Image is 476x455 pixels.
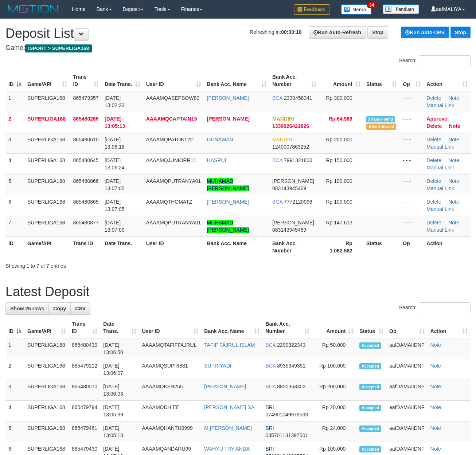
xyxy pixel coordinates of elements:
[363,236,400,257] th: Status
[265,446,274,452] span: BRI
[312,380,356,401] td: Rp 200,000
[105,157,125,170] span: [DATE] 13:06:24
[430,446,441,452] a: Note
[272,185,306,191] span: Copy 083143945469 to clipboard
[5,44,471,52] h4: Game:
[265,412,308,417] span: Copy 074901049979533 to clipboard
[5,195,24,216] td: 6
[265,363,276,369] span: BCA
[24,216,70,236] td: SUPERLIGA168
[70,70,102,91] th: Trans ID: activate to sort column ascending
[24,359,69,380] td: SUPERLIGA168
[53,306,66,311] span: Copy
[448,199,459,205] a: Note
[25,44,92,52] span: ISPORT > SUPERLIGA168
[430,425,441,431] a: Note
[448,137,459,142] a: Note
[24,338,69,359] td: SUPERLIGA168
[5,259,193,270] div: Showing 1 to 7 of 7 entries
[386,359,427,380] td: aafDAMAIIDNF
[426,123,442,129] a: Delete
[272,95,282,101] span: BCA
[426,144,454,150] a: Manual Link
[24,70,70,91] th: Game/API: activate to sort column ascending
[448,95,459,101] a: Note
[326,178,352,184] span: Rp 100,000
[24,317,69,338] th: Game/API: activate to sort column ascending
[204,342,255,348] a: TAFIF FAJRUL ISLAM
[69,338,100,359] td: 865480439
[146,220,201,225] span: AAAAMQPUTRANYA01
[100,421,139,442] td: [DATE] 13:05:13
[207,116,250,122] a: [PERSON_NAME]
[265,432,308,438] span: Copy 035701131397501 to clipboard
[319,236,363,257] th: Rp 1.062.582
[24,195,70,216] td: SUPERLIGA168
[400,91,424,112] td: - - -
[102,70,143,91] th: Date Trans.: activate to sort column ascending
[312,359,356,380] td: Rp 100,000
[146,95,199,101] span: AAAAMQASEPSOW80
[69,421,100,442] td: 865479461
[207,157,228,163] a: HASRUL
[272,199,282,205] span: BCA
[207,137,233,142] a: GUNAWAN
[265,425,274,431] span: BRI
[265,384,276,389] span: BCA
[356,317,386,338] th: Status: activate to sort column ascending
[326,199,352,205] span: Rp 100,000
[284,95,312,101] span: Copy 2330458341 to clipboard
[419,302,471,313] input: Search:
[341,4,372,15] img: Button%20Memo.svg
[24,421,69,442] td: SUPERLIGA168
[204,404,254,410] a: [PERSON_NAME] SA
[326,137,352,142] span: Rp 200,000
[139,421,202,442] td: AAAAMQHANTU9999
[139,338,202,359] td: AAAAMQTAFIFFAJRUL
[5,174,24,195] td: 5
[277,363,305,369] span: Copy 8935349351 to clipboard
[400,174,424,195] td: - - -
[69,380,100,401] td: 865480070
[450,27,471,38] a: Stop
[105,220,125,233] span: [DATE] 13:07:09
[5,216,24,236] td: 7
[100,380,139,401] td: [DATE] 13:06:03
[367,2,376,8] span: 34
[386,317,427,338] th: Op: activate to sort column ascending
[73,199,98,205] span: 865480865
[419,55,471,66] input: Search:
[73,116,98,122] span: 865480266
[146,178,201,184] span: AAAAMQPUTRANYA01
[139,359,202,380] td: AAAAMQSUPRI881
[24,133,70,153] td: SUPERLIGA168
[24,91,70,112] td: SUPERLIGA168
[272,227,306,233] span: Copy 083143945469 to clipboard
[73,137,98,142] span: 865480610
[426,116,447,122] a: Approve
[70,302,90,315] a: CSV
[312,421,356,442] td: Rp 24,000
[100,401,139,421] td: [DATE] 13:05:39
[5,401,24,421] td: 4
[400,112,424,133] td: - - -
[426,178,441,184] a: Delete
[326,95,352,101] span: Rp 300,000
[24,236,70,257] th: Game/API
[5,4,61,15] img: MOTION_logo.png
[105,95,125,108] span: [DATE] 13:02:23
[207,199,249,205] a: [PERSON_NAME]
[102,236,143,257] th: Date Trans.
[359,446,381,452] span: Accepted
[5,285,471,299] h1: Latest Deposit
[359,363,381,369] span: Accepted
[383,4,419,14] img: panduan.png
[146,199,192,205] span: AAAAMQTHOMATZ
[262,317,312,338] th: Bank Acc. Number: activate to sort column ascending
[363,70,400,91] th: Status: activate to sort column ascending
[207,178,249,191] a: MUHAMAD [PERSON_NAME]
[272,157,282,163] span: BCA
[400,216,424,236] td: - - -
[5,421,24,442] td: 5
[5,317,24,338] th: ID: activate to sort column descending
